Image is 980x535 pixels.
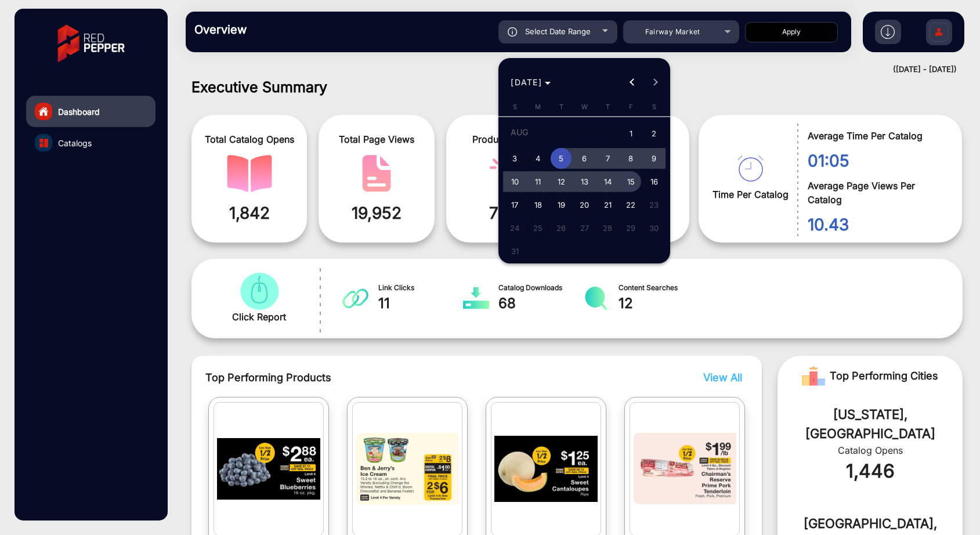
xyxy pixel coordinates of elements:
[642,121,666,147] button: August 2, 2025
[581,103,588,111] span: W
[619,147,642,170] button: August 8, 2025
[527,218,548,238] span: 25
[652,103,656,111] span: S
[643,218,664,238] span: 30
[620,194,641,215] span: 22
[504,218,525,238] span: 24
[559,103,563,111] span: T
[597,148,618,169] span: 7
[619,170,642,193] button: August 15, 2025
[526,170,549,193] button: August 11, 2025
[503,170,526,193] button: August 10, 2025
[503,216,526,240] button: August 24, 2025
[642,216,666,240] button: August 30, 2025
[504,171,525,192] span: 10
[643,148,664,169] span: 9
[551,218,572,238] span: 26
[504,241,525,262] span: 31
[643,171,664,192] span: 16
[643,122,664,146] span: 2
[620,171,641,192] span: 15
[549,216,573,240] button: August 26, 2025
[621,71,644,94] button: Previous month
[574,148,595,169] span: 6
[503,240,526,263] button: August 31, 2025
[573,216,596,240] button: August 27, 2025
[503,121,619,147] td: AUG
[549,193,573,216] button: August 19, 2025
[549,147,573,170] button: August 5, 2025
[597,218,618,238] span: 28
[526,216,549,240] button: August 25, 2025
[526,193,549,216] button: August 18, 2025
[620,218,641,238] span: 29
[642,170,666,193] button: August 16, 2025
[642,147,666,170] button: August 9, 2025
[535,103,541,111] span: M
[511,77,542,87] span: [DATE]
[619,121,642,147] button: August 1, 2025
[549,170,573,193] button: August 12, 2025
[513,103,517,111] span: S
[620,122,641,146] span: 1
[596,170,619,193] button: August 14, 2025
[620,148,641,169] span: 8
[629,103,633,111] span: F
[643,194,664,215] span: 23
[574,171,595,192] span: 13
[503,147,526,170] button: August 3, 2025
[506,72,555,93] button: Choose month and year
[551,148,572,169] span: 5
[573,147,596,170] button: August 6, 2025
[503,193,526,216] button: August 17, 2025
[504,148,525,169] span: 3
[551,171,572,192] span: 12
[573,193,596,216] button: August 20, 2025
[574,194,595,215] span: 20
[597,171,618,192] span: 14
[527,148,548,169] span: 4
[596,147,619,170] button: August 7, 2025
[527,171,548,192] span: 11
[619,193,642,216] button: August 22, 2025
[574,218,595,238] span: 27
[573,170,596,193] button: August 13, 2025
[596,193,619,216] button: August 21, 2025
[526,147,549,170] button: August 4, 2025
[642,193,666,216] button: August 23, 2025
[597,194,618,215] span: 21
[619,216,642,240] button: August 29, 2025
[504,194,525,215] span: 17
[551,194,572,215] span: 19
[606,103,610,111] span: T
[527,194,548,215] span: 18
[596,216,619,240] button: August 28, 2025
